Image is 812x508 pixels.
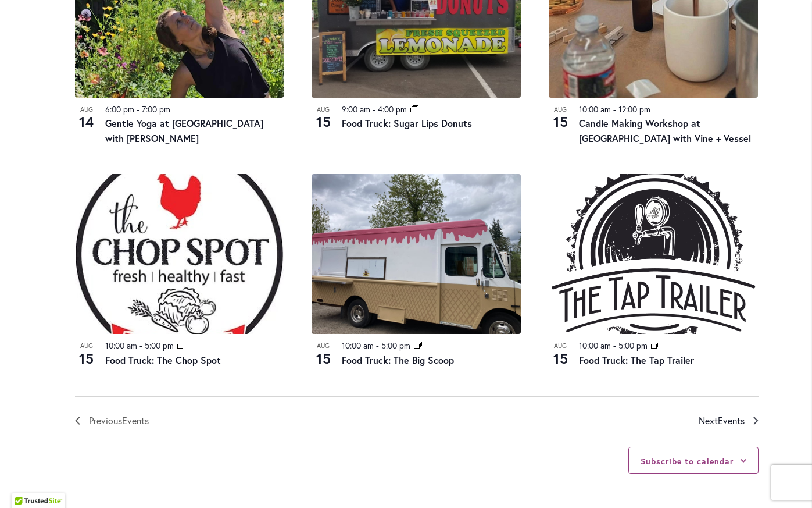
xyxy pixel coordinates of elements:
[718,414,745,427] span: Events
[89,413,149,428] span: Previous
[75,349,98,368] span: 15
[145,340,174,351] time: 5:00 pm
[613,104,616,115] span: -
[75,341,98,351] span: Aug
[579,354,694,366] a: Food Truck: The Tap Trailer
[9,467,41,499] iframe: Launch Accessibility Center
[312,105,335,115] span: Aug
[579,104,611,115] time: 10:00 am
[105,104,134,115] time: 6:00 pm
[378,104,407,115] time: 4:00 pm
[376,340,379,351] span: -
[122,414,149,427] span: Events
[105,340,137,351] time: 10:00 am
[312,349,335,368] span: 15
[381,340,410,351] time: 5:00 pm
[373,104,375,115] span: -
[75,413,149,428] a: Previous Events
[549,349,572,368] span: 15
[342,104,370,115] time: 9:00 am
[75,112,98,132] span: 14
[312,174,521,334] img: Food Truck: The Big Scoop
[549,341,572,351] span: Aug
[105,354,221,366] a: Food Truck: The Chop Spot
[549,174,758,334] img: Food Truck: The Tap Trailer
[75,105,98,115] span: Aug
[579,340,611,351] time: 10:00 am
[641,456,733,467] button: Subscribe to calendar
[312,112,335,132] span: 15
[342,117,472,129] a: Food Truck: Sugar Lips Donuts
[137,104,139,115] span: -
[579,117,751,144] a: Candle Making Workshop at [GEOGRAPHIC_DATA] with Vine + Vessel
[342,354,454,366] a: Food Truck: The Big Scoop
[75,174,284,334] img: THE CHOP SPOT PDX – Food Truck
[312,341,335,351] span: Aug
[618,104,650,115] time: 12:00 pm
[142,104,170,115] time: 7:00 pm
[699,413,759,428] a: Next Events
[549,105,572,115] span: Aug
[699,413,745,428] span: Next
[105,117,263,144] a: Gentle Yoga at [GEOGRAPHIC_DATA] with [PERSON_NAME]
[342,340,374,351] time: 10:00 am
[613,340,616,351] span: -
[139,340,142,351] span: -
[549,112,572,132] span: 15
[618,340,648,351] time: 5:00 pm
